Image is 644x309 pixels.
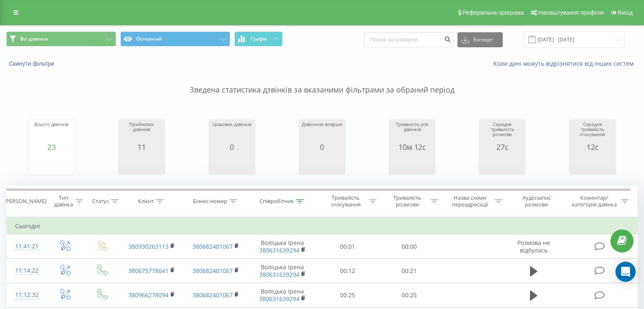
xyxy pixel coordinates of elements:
[121,122,163,143] div: Прийнятих дзвінків
[192,242,233,250] a: 380682401067
[302,122,342,143] div: Дзвонили вперше
[302,143,342,151] div: 0
[248,259,317,283] td: Воліцька Ірена
[192,267,233,275] a: 380682401067
[317,259,379,283] td: 00:12
[128,291,169,299] a: 380966278094
[259,270,299,278] a: 380631639294
[260,198,294,205] div: Співробітник
[259,246,299,254] a: 380631639294
[7,218,638,234] td: Сьогодні
[317,234,379,259] td: 00:01
[481,122,523,143] div: Середня тривалість розмови
[570,194,619,209] div: Коментар/категорія дзвінка
[481,143,523,151] div: 27с
[448,194,493,209] div: Назва схеми переадресації
[15,238,38,255] div: 11:41:21
[571,122,613,143] div: Середня тривалість очікування
[248,283,317,307] td: Воліцька Ірена
[251,36,267,42] span: Графік
[379,283,440,307] td: 00:25
[512,194,561,209] div: Аудіозапис розмови
[92,198,109,205] div: Статус
[6,60,58,67] button: Скинути фільтри
[538,9,604,16] span: Налаштування профілю
[213,122,251,143] div: Цільових дзвінків
[364,32,453,47] input: Пошук за номером
[618,9,633,16] span: Вихід
[462,9,524,16] span: Реферальна програма
[615,262,636,282] div: Open Intercom Messenger
[457,32,503,47] button: Експорт
[34,143,68,151] div: 23
[248,234,317,259] td: Воліцька Ірена
[379,234,440,259] td: 00:00
[571,143,613,151] div: 12с
[391,122,433,143] div: Тривалість усіх дзвінків
[493,59,638,67] a: Коли дані можуть відрізнятися вiд інших систем
[120,31,230,46] button: Основний
[6,31,116,46] button: Всі дзвінки
[53,194,73,209] div: Тип дзвінка
[517,239,550,254] span: Розмова не відбулась
[234,31,283,46] button: Графік
[121,143,163,151] div: 11
[20,36,48,42] span: Всі дзвінки
[386,194,428,209] div: Тривалість розмови
[379,259,440,283] td: 00:21
[192,291,233,299] a: 380682401067
[193,198,227,205] div: Бізнес номер
[391,143,433,151] div: 10м 12с
[15,287,38,303] div: 11:12:32
[259,295,299,303] a: 380631639294
[325,194,367,209] div: Тривалість очікування
[213,143,251,151] div: 0
[128,267,169,275] a: 380675778641
[15,263,38,279] div: 11:14:22
[34,122,68,143] div: Всього дзвінків
[6,68,638,95] p: Зведена статистика дзвінків за вказаними фільтрами за обраний період
[138,198,154,205] div: Клієнт
[128,242,169,250] a: 380930263113
[317,283,379,307] td: 00:25
[4,198,47,205] div: [PERSON_NAME]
